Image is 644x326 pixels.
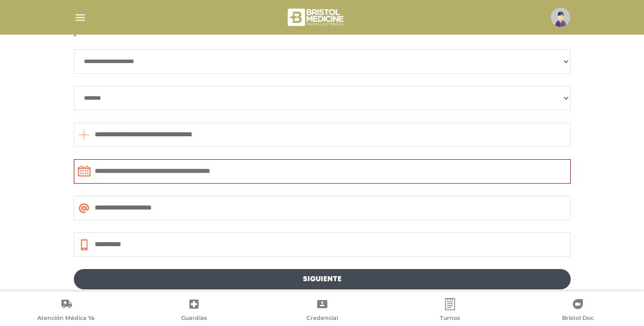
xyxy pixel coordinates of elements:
img: bristol-medicine-blanco.png [286,5,347,29]
a: Guardias [130,298,258,324]
span: Guardias [181,314,207,323]
a: Atención Médica Ya [2,298,130,324]
a: Credencial [258,298,386,324]
a: Siguiente [74,269,571,289]
a: Turnos [386,298,514,324]
img: profile-placeholder.svg [551,8,570,27]
span: Turnos [440,314,460,323]
span: Bristol Doc [562,314,594,323]
img: Cober_menu-lines-white.svg [74,11,87,24]
span: Credencial [306,314,338,323]
a: Bristol Doc [514,298,642,324]
span: Atención Médica Ya [37,314,95,323]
